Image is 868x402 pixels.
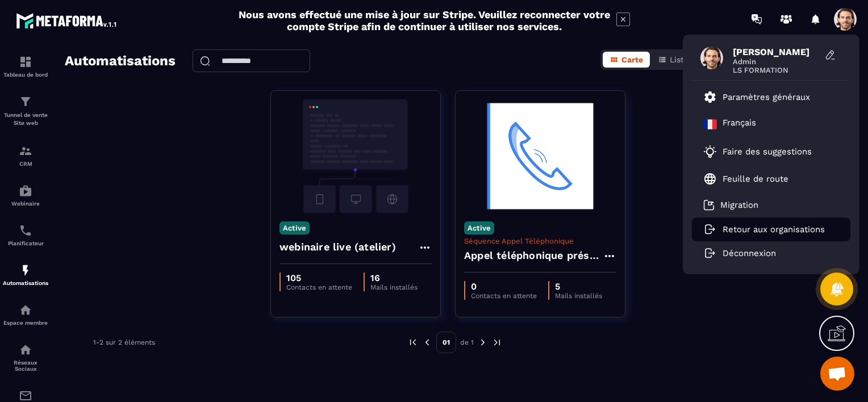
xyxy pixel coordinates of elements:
p: Active [464,221,494,235]
p: 105 [286,273,352,283]
img: prev [408,337,418,347]
span: Liste [670,55,688,64]
img: social-network [19,343,32,357]
div: Open chat [820,357,854,391]
p: Migration [720,200,758,210]
p: Contacts en attente [286,283,352,291]
p: 0 [471,281,537,292]
p: Tunnel de vente Site web [3,111,48,127]
p: Paramètres généraux [723,92,810,102]
img: next [492,337,502,347]
p: Contacts en attente [471,292,537,300]
p: CRM [3,161,48,167]
button: Liste [651,52,695,68]
p: Tableau de bord [3,72,48,78]
a: Paramètres généraux [703,90,810,104]
span: [PERSON_NAME] [733,47,818,57]
img: formation [19,144,32,158]
p: Mails installés [555,292,602,300]
p: Feuille de route [723,174,788,184]
a: Faire des suggestions [703,145,825,158]
h4: webinaire live (atelier) [279,239,396,255]
button: Carte [603,52,650,68]
a: Feuille de route [703,172,788,186]
a: Migration [703,199,758,211]
p: 01 [436,332,456,353]
img: prev [422,337,432,347]
a: formationformationCRM [3,136,48,175]
p: Active [279,221,310,235]
p: Automatisations [3,280,48,286]
span: Admin [733,57,818,66]
span: LS FORMATION [733,66,818,74]
img: next [478,337,488,347]
a: Retour aux organisations [703,224,825,235]
a: social-networksocial-networkRéseaux Sociaux [3,334,48,380]
img: automations [19,263,32,277]
h4: Appel téléphonique présence [464,248,603,263]
img: automations [19,303,32,317]
img: formation [19,95,32,108]
p: Retour aux organisations [723,224,825,235]
p: Français [723,118,756,131]
a: formationformationTunnel de vente Site web [3,86,48,136]
p: Webinaire [3,200,48,207]
span: Carte [621,55,643,64]
p: Espace membre [3,320,48,326]
img: formation [19,55,32,69]
a: automationsautomationsWebinaire [3,175,48,215]
p: Planificateur [3,240,48,246]
h2: Automatisations [65,49,176,73]
h2: Nous avons effectué une mise à jour sur Stripe. Veuillez reconnecter votre compte Stripe afin de ... [238,9,611,32]
a: automationsautomationsEspace membre [3,295,48,334]
p: Réseaux Sociaux [3,359,48,372]
p: de 1 [460,338,474,347]
img: automation-background [464,99,616,213]
img: logo [16,10,118,31]
a: schedulerschedulerPlanificateur [3,215,48,255]
img: automations [19,184,32,198]
img: scheduler [19,224,32,237]
a: automationsautomationsAutomatisations [3,255,48,295]
p: Mails installés [370,283,418,291]
p: 16 [370,273,418,283]
a: formationformationTableau de bord [3,47,48,86]
p: 5 [555,281,602,292]
p: 1-2 sur 2 éléments [93,338,155,346]
p: Séquence Appel Téléphonique [464,237,616,245]
img: automation-background [279,99,432,213]
p: Faire des suggestions [723,146,812,157]
p: Déconnexion [723,248,776,258]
